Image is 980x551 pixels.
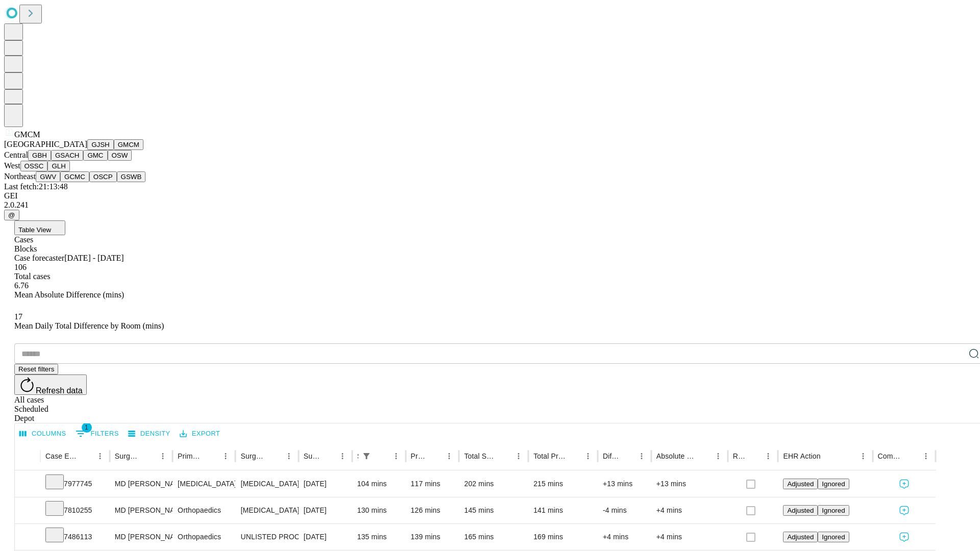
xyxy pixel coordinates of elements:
[64,254,124,262] span: [DATE] - [DATE]
[114,139,143,150] button: GMCM
[82,422,92,433] span: 1
[240,497,293,523] div: [MEDICAL_DATA] [MEDICAL_DATA]
[533,497,593,523] div: 141 mins
[304,452,320,460] div: Surgery Date
[464,524,523,550] div: 165 mins
[17,426,69,442] button: Select columns
[115,497,167,523] div: MD [PERSON_NAME] [PERSON_NAME] Md
[533,452,566,460] div: Total Predicted Duration
[240,471,293,497] div: [MEDICAL_DATA]
[411,471,454,497] div: 117 mins
[28,150,51,161] button: GBH
[389,449,403,463] button: Menu
[14,220,65,235] button: Table View
[20,502,35,520] button: Expand
[4,151,28,159] span: Central
[14,374,87,395] button: Refresh data
[357,471,401,497] div: 104 mins
[304,471,347,497] div: [DATE]
[856,449,870,463] button: Menu
[18,226,51,234] span: Table View
[818,479,849,489] button: Ignored
[878,452,903,460] div: Comments
[108,150,132,161] button: OSW
[697,449,711,463] button: Sort
[656,452,696,460] div: Absolute Difference
[464,452,496,460] div: Total Scheduled Duration
[375,449,389,463] button: Sort
[4,172,36,181] span: Northeast
[464,471,523,497] div: 202 mins
[359,449,374,463] button: Show filters
[919,449,933,463] button: Menu
[567,449,581,463] button: Sort
[115,471,167,497] div: MD [PERSON_NAME] [PERSON_NAME] Md
[4,191,976,201] div: GEI
[240,524,293,550] div: UNLISTED PROCEDURE PELVIS OR HIP JOINT
[204,449,218,463] button: Sort
[14,130,40,139] span: GMCM
[4,210,19,220] button: @
[93,449,107,463] button: Menu
[783,505,818,516] button: Adjusted
[60,171,89,182] button: GCMC
[783,532,818,542] button: Adjusted
[45,524,105,550] div: 7486113
[634,449,649,463] button: Menu
[178,497,230,523] div: Orthopaedics
[178,524,230,550] div: Orthopaedics
[79,449,93,463] button: Sort
[711,449,725,463] button: Menu
[357,452,358,460] div: Scheduled In Room Duration
[442,449,456,463] button: Menu
[51,150,83,161] button: GSACH
[20,475,35,493] button: Expand
[787,507,814,514] span: Adjusted
[115,524,167,550] div: MD [PERSON_NAME] [PERSON_NAME] Md
[603,452,619,460] div: Difference
[117,171,146,182] button: GSWB
[267,449,282,463] button: Sort
[904,449,919,463] button: Sort
[14,281,29,290] span: 6.76
[783,479,818,489] button: Adjusted
[282,449,296,463] button: Menu
[603,497,646,523] div: -4 mins
[45,497,105,523] div: 7810255
[787,533,814,541] span: Adjusted
[156,449,170,463] button: Menu
[620,449,634,463] button: Sort
[335,449,350,463] button: Menu
[14,312,22,321] span: 17
[14,272,50,281] span: Total cases
[47,161,69,171] button: GLH
[14,290,124,299] span: Mean Absolute Difference (mins)
[818,532,849,542] button: Ignored
[533,524,593,550] div: 169 mins
[4,140,87,148] span: [GEOGRAPHIC_DATA]
[411,524,454,550] div: 139 mins
[656,471,723,497] div: +13 mins
[733,452,746,460] div: Resolved in EHR
[822,480,845,488] span: Ignored
[177,426,223,442] button: Export
[656,497,723,523] div: +4 mins
[20,529,35,546] button: Expand
[87,139,114,150] button: GJSH
[747,449,761,463] button: Sort
[178,471,230,497] div: [MEDICAL_DATA]
[761,449,775,463] button: Menu
[4,161,20,170] span: West
[603,524,646,550] div: +4 mins
[4,201,976,210] div: 2.0.241
[8,211,15,219] span: @
[656,524,723,550] div: +4 mins
[141,449,156,463] button: Sort
[14,364,58,374] button: Reset filters
[357,524,401,550] div: 135 mins
[428,449,442,463] button: Sort
[14,254,64,262] span: Case forecaster
[511,449,526,463] button: Menu
[240,452,266,460] div: Surgery Name
[822,507,845,514] span: Ignored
